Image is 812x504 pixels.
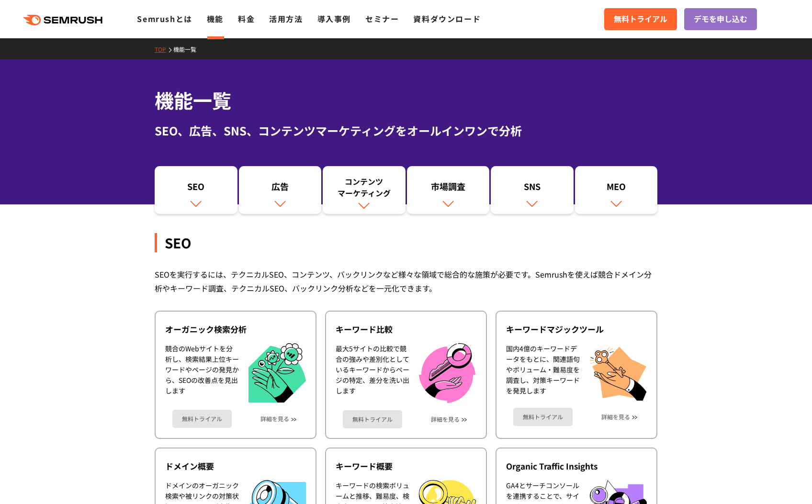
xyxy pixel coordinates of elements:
[580,180,653,197] div: MEO
[248,343,306,403] img: オーガニック検索分析
[513,408,573,426] a: 無料トライアル
[604,8,677,30] a: 無料トライアル
[155,86,657,114] h1: 機能一覧
[238,13,255,24] a: 料金
[575,166,658,214] a: MEO
[155,233,657,252] div: SEO
[419,343,475,403] img: キーワード比較
[137,13,192,24] a: Semrushとは
[173,45,203,53] a: 機能一覧
[244,180,317,197] div: 広告
[239,166,322,214] a: 広告
[496,180,569,197] div: SNS
[407,166,490,214] a: 市場調査
[155,45,173,53] a: TOP
[260,415,289,422] a: 詳細を見る
[159,180,233,197] div: SEO
[365,13,399,24] a: セミナー
[336,324,476,335] div: キーワード比較
[165,343,239,403] div: 競合のWebサイトを分析し、検索結果上位キーワードやページの発見から、SEOの改善点を見出します
[589,343,647,401] img: キーワードマジックツール
[317,13,351,24] a: 導入事例
[269,13,303,24] a: 活用方法
[343,410,402,428] a: 無料トライアル
[412,180,485,197] div: 市場調査
[323,166,406,214] a: コンテンツマーケティング
[413,13,481,24] a: 資料ダウンロード
[694,13,747,25] span: デモを申し込む
[506,343,580,401] div: 国内4億のキーワードデータをもとに、関連語句やボリューム・難易度を調査し、対策キーワードを発見します
[491,166,574,214] a: SNS
[327,176,401,199] div: コンテンツ マーケティング
[506,324,647,335] div: キーワードマジックツール
[165,324,306,335] div: オーガニック検索分析
[155,268,657,295] div: SEOを実行するには、テクニカルSEO、コンテンツ、バックリンクなど様々な領域で総合的な施策が必要です。Semrushを使えば競合ドメイン分析やキーワード調査、テクニカルSEO、バックリンク分析...
[165,460,306,472] div: ドメイン概要
[155,166,237,214] a: SEO
[172,410,232,428] a: 無料トライアル
[614,13,667,25] span: 無料トライアル
[336,460,476,472] div: キーワード概要
[207,13,224,24] a: 機能
[336,343,409,403] div: 最大5サイトの比較で競合の強みや差別化としているキーワードからページの特定、差分を洗い出します
[506,460,647,472] div: Organic Traffic Insights
[431,416,460,423] a: 詳細を見る
[684,8,757,30] a: デモを申し込む
[601,414,630,420] a: 詳細を見る
[155,122,657,139] div: SEO、広告、SNS、コンテンツマーケティングをオールインワンで分析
